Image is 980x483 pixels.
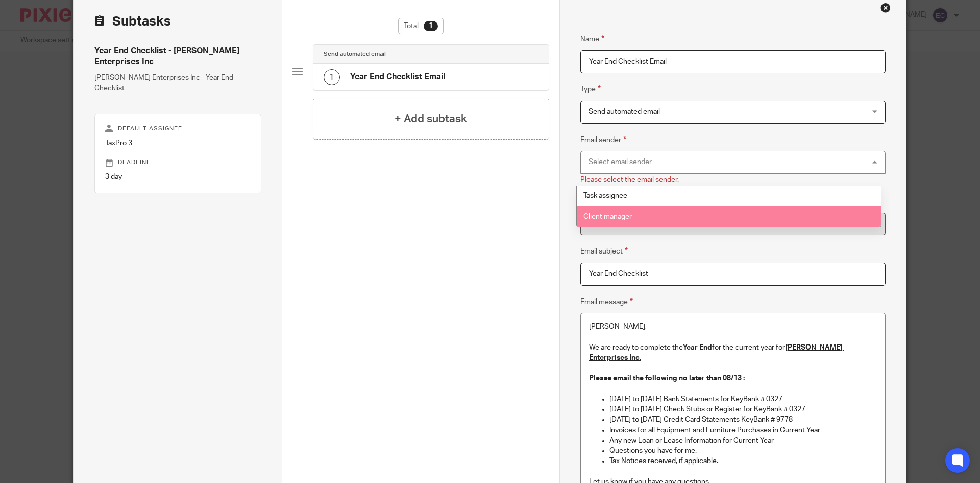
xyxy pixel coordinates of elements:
[609,435,877,446] p: Any new Loan or Lease Information for Current Year
[683,344,712,351] strong: Year End
[589,158,652,166] div: Select email sender
[398,18,444,34] div: Total
[94,13,171,30] h2: Subtasks
[105,138,251,148] p: TaxPro 3
[395,111,467,127] h4: + Add subtask
[589,108,660,116] span: Send automated email
[880,3,891,13] div: Close this dialog window
[609,394,877,404] p: [DATE] to [DATE] Bank Statements for KeyBank # 0327
[324,69,340,85] div: 1
[589,342,877,363] p: We are ready to complete the for the current year for
[580,134,626,146] label: Email sender
[580,263,886,286] input: Subject
[350,72,445,82] h4: Year End Checklist Email
[609,425,877,435] p: Invoices for all Equipment and Furniture Purchases in Current Year
[589,321,877,332] p: [PERSON_NAME],
[580,33,604,45] label: Name
[94,73,261,94] p: [PERSON_NAME] Enterprises Inc - Year End Checklist
[94,45,261,67] h4: Year End Checklist - [PERSON_NAME] Enterprises Inc
[580,83,601,95] label: Type
[583,192,627,199] span: Task assignee
[589,344,844,361] u: [PERSON_NAME] Enterprises Inc.
[580,296,633,308] label: Email message
[105,158,251,167] p: Deadline
[105,172,251,182] p: 3 day
[324,50,386,58] h4: Send automated email
[580,175,679,185] div: Please select the email sender.
[583,213,632,220] span: Client manager
[580,245,628,257] label: Email subject
[609,446,877,456] p: Questions you have for me.
[105,125,251,133] p: Default assignee
[609,415,877,425] p: [DATE] to [DATE] Credit Card Statements KeyBank # 9778
[609,456,877,466] p: Tax Notices received, if applicable.
[589,375,745,382] u: Please email the following no later than 08/13 :
[424,21,438,31] div: 1
[609,404,877,415] p: [DATE] to [DATE] Check Stubs or Register for KeyBank # 0327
